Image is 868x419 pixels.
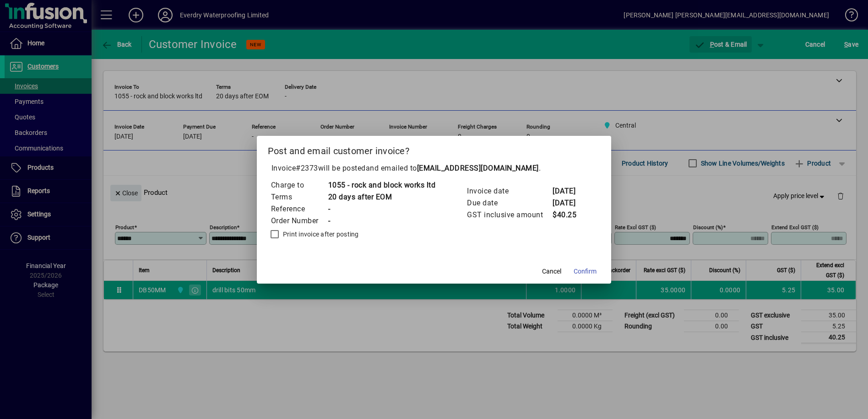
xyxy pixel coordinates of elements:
[537,263,566,280] button: Cancel
[467,209,552,221] td: GST inclusive amount
[271,203,328,215] td: Reference
[542,267,561,276] span: Cancel
[552,209,589,221] td: $40.25
[271,179,328,191] td: Charge to
[328,203,436,215] td: -
[467,197,552,209] td: Due date
[417,164,539,172] b: [EMAIL_ADDRESS][DOMAIN_NAME]
[271,191,328,203] td: Terms
[296,164,318,172] span: #2373
[366,164,539,172] span: and emailed to
[328,215,436,227] td: -
[268,163,601,174] p: Invoice will be posted .
[328,179,436,191] td: 1055 - rock and block works ltd
[271,215,328,227] td: Order Number
[552,185,589,197] td: [DATE]
[257,136,612,162] h2: Post and email customer invoice?
[570,263,600,280] button: Confirm
[552,197,589,209] td: [DATE]
[574,267,597,276] span: Confirm
[328,191,436,203] td: 20 days after EOM
[281,230,359,239] label: Print invoice after posting
[467,185,552,197] td: Invoice date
